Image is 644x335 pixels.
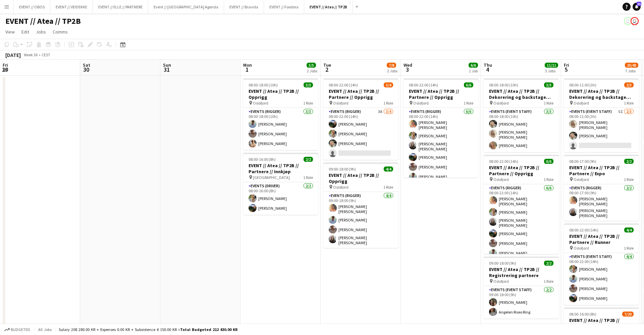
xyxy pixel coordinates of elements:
[409,82,438,87] span: 08:00-22:00 (14h)
[304,82,313,87] span: 3/3
[564,233,639,245] h3: EVENT // Atea // TP2B // Partnere // Runner
[469,63,478,68] span: 6/6
[243,78,318,150] app-job-card: 08:00-18:00 (10h)3/3EVENT // Atea // TP2B // Opprigg Oslofjord1 RoleEvents (Rigger)3/308:00-18:00...
[19,27,32,36] a: Edit
[3,326,31,333] button: Budgeted
[249,82,278,87] span: 08:00-18:00 (10h)
[564,184,639,221] app-card-role: Events (Rigger)2/208:00-17:00 (9h)[PERSON_NAME] [PERSON_NAME][PERSON_NAME] [PERSON_NAME]
[624,227,634,232] span: 4/4
[243,153,318,215] app-job-card: 08:00-16:00 (8h)2/2EVENT // Atea // TP2B // Partnere // Innkjøp [GEOGRAPHIC_DATA]1 RoleEvents (Dr...
[50,0,93,13] button: EVENT // VEIDEKKE
[624,100,634,106] span: 1 Role
[569,227,598,232] span: 08:00-22:00 (14h)
[484,108,559,152] app-card-role: Events (Event Staff)3/308:00-18:00 (10h)[PERSON_NAME][PERSON_NAME] [PERSON_NAME][PERSON_NAME]
[180,327,237,332] span: Total Budgeted 212 430.00 KR
[484,155,559,254] app-job-card: 08:00-22:00 (14h)6/6EVENT // Atea // TP2B // Partnere // Opprigg Oslofjord1 RoleEvents (Rigger)6/...
[2,66,8,73] span: 29
[493,279,509,284] span: Oslofjord
[574,100,589,106] span: Oslofjord
[323,62,331,68] span: Tue
[544,159,553,164] span: 6/6
[303,175,313,180] span: 1 Role
[489,159,518,164] span: 08:00-22:00 (14h)
[564,317,639,329] h3: EVENT // Atea // TP2B // Registrering
[242,66,252,73] span: 1
[243,62,252,68] span: Mon
[489,82,518,87] span: 08:00-18:00 (10h)
[303,100,313,106] span: 1 Role
[625,68,638,73] div: 7 Jobs
[544,261,553,266] span: 2/2
[264,0,304,13] button: EVENT // Foodora
[329,82,358,87] span: 08:00-22:00 (14h)
[404,108,479,183] app-card-role: Events (Rigger)6/608:00-22:00 (14h)[PERSON_NAME] [PERSON_NAME][PERSON_NAME][PERSON_NAME] [PERSON_...
[489,261,516,266] span: 09:00-18:00 (9h)
[624,246,634,251] span: 1 Role
[564,88,639,100] h3: EVENT // Atea // TP2B // Dekorering og backstage oppsett
[162,66,171,73] span: 31
[323,192,398,248] app-card-role: Events (Rigger)4/409:00-18:00 (9h)[PERSON_NAME] [PERSON_NAME][PERSON_NAME][PERSON_NAME][PERSON_NA...
[93,0,148,13] button: EVENT // ELLE // PARTNERE
[3,62,8,68] span: Fri
[3,27,17,36] a: View
[574,246,589,251] span: Oslofjord
[249,157,276,162] span: 08:00-16:00 (8h)
[323,78,398,160] app-job-card: 08:00-22:00 (14h)3/4EVENT // Atea // TP2B // Partnere // Opprigg Oslofjord1 RoleEvents (Rigger)3A...
[544,100,553,106] span: 1 Role
[483,66,492,73] span: 4
[42,52,50,57] div: CEST
[544,279,553,284] span: 1 Role
[163,62,171,68] span: Sun
[544,177,553,182] span: 1 Role
[624,82,634,87] span: 2/3
[383,185,393,190] span: 1 Role
[569,312,596,317] span: 08:00-16:00 (8h)
[83,62,90,68] span: Sat
[148,0,224,13] button: Event // [GEOGRAPHIC_DATA] Agenda
[624,159,634,164] span: 2/2
[469,68,478,73] div: 1 Job
[484,257,559,319] div: 09:00-18:00 (9h)2/2EVENT // Atea // TP2B // Registrering partnere Oslofjord1 RoleEvents (Event St...
[384,166,393,172] span: 4/4
[307,63,316,68] span: 5/5
[564,164,639,177] h3: EVENT // Atea // TP2B // Partnere // Expo
[484,266,559,278] h3: EVENT // Atea // TP2B // Registrering partnere
[544,82,553,87] span: 3/3
[413,100,429,106] span: Oslofjord
[564,223,639,305] app-job-card: 08:00-22:00 (14h)4/4EVENT // Atea // TP2B // Partnere // Runner Oslofjord1 RoleEvents (Event Staf...
[484,78,559,152] app-job-card: 08:00-18:00 (10h)3/3EVENT // Atea // TP2B // Dekorering og backstage oppsett Oslofjord1 RoleEvent...
[484,88,559,100] h3: EVENT // Atea // TP2B // Dekorering og backstage oppsett
[564,155,639,221] div: 08:00-17:00 (9h)2/2EVENT // Atea // TP2B // Partnere // Expo Oslofjord1 RoleEvents (Rigger)2/208:...
[402,66,412,73] span: 3
[387,63,396,68] span: 7/8
[569,159,596,164] span: 08:00-17:00 (9h)
[329,166,356,172] span: 09:00-18:00 (9h)
[33,27,49,36] a: Jobs
[14,0,50,13] button: EVENT // OBOS
[21,29,29,35] span: Edit
[253,175,290,180] span: [GEOGRAPHIC_DATA]
[484,286,559,319] app-card-role: Events (Event Staff)2/209:00-18:00 (9h)[PERSON_NAME]Angelen Riseo Ring
[224,0,264,13] button: EVENT // Bravida
[5,52,21,58] div: [DATE]
[624,17,632,25] app-user-avatar: Mille Jacobsen
[82,66,90,73] span: 30
[404,62,412,68] span: Wed
[11,327,30,332] span: Budgeted
[493,177,509,182] span: Oslofjord
[243,182,318,215] app-card-role: Events (Driver)2/208:00-16:00 (8h)[PERSON_NAME][PERSON_NAME]
[333,185,348,190] span: Oslofjord
[323,162,398,248] app-job-card: 09:00-18:00 (9h)4/4EVENT // Atea // TP2B // Opprigg Oslofjord1 RoleEvents (Rigger)4/409:00-18:00 ...
[322,66,331,73] span: 2
[464,100,473,106] span: 1 Role
[564,253,639,305] app-card-role: Events (Event Staff)4/408:00-22:00 (14h)[PERSON_NAME][PERSON_NAME][PERSON_NAME][PERSON_NAME]
[564,78,639,152] app-job-card: 08:00-11:00 (3h)2/3EVENT // Atea // TP2B // Dekorering og backstage oppsett Oslofjord1 RoleEvents...
[624,177,634,182] span: 1 Role
[307,68,317,73] div: 2 Jobs
[631,17,639,25] app-user-avatar: Johanne Holmedahl
[625,63,638,68] span: 25/43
